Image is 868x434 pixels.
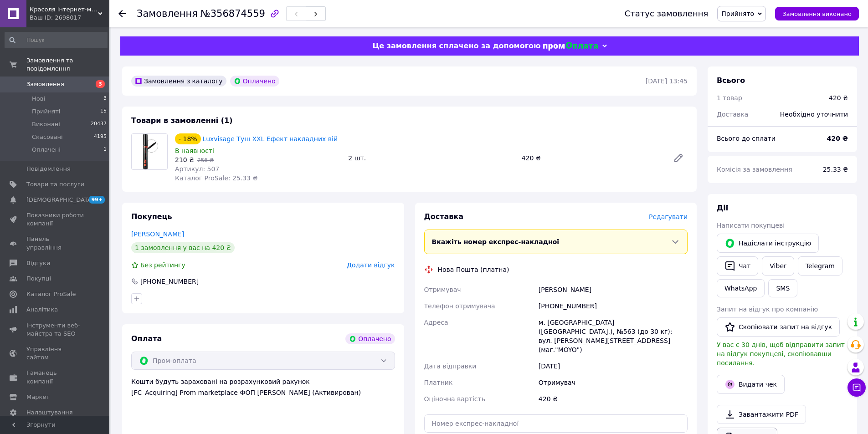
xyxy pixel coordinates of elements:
span: Без рейтингу [140,261,185,269]
span: Каталог ProSale: 25.33 ₴ [175,174,257,182]
span: 25.33 ₴ [823,166,848,173]
span: 1 товар [717,94,742,102]
span: Покупець [131,212,172,221]
span: [DEMOGRAPHIC_DATA] [26,196,94,204]
div: 2 шт. [344,152,518,164]
div: Кошти будуть зараховані на розрахунковий рахунок [131,377,395,397]
span: Управління сайтом [26,345,84,362]
span: В наявності [175,147,214,154]
span: Вкажіть номер експрес-накладної [432,238,560,245]
span: 3 [103,95,107,103]
span: Всього [717,76,745,85]
time: [DATE] 13:45 [646,77,688,85]
span: Аналітика [26,306,58,314]
div: Необхідно уточнити [775,104,853,124]
span: Доставка [424,212,464,221]
span: Прийнято [721,10,754,17]
input: Пошук [5,32,108,48]
div: м. [GEOGRAPHIC_DATA] ([GEOGRAPHIC_DATA].), №563 (до 30 кг): вул. [PERSON_NAME][STREET_ADDRESS] (м... [537,314,689,358]
span: Товари в замовленні (1) [131,116,233,125]
span: Адреса [424,319,448,326]
a: Viber [762,256,794,276]
span: Оціночна вартість [424,395,485,403]
span: У вас є 30 днів, щоб відправити запит на відгук покупцеві, скопіювавши посилання. [717,341,845,367]
a: Завантажити PDF [717,405,806,424]
span: Показники роботи компанії [26,211,84,228]
span: Додати відгук [347,261,395,269]
div: 420 ₴ [537,391,689,407]
img: evopay logo [543,42,598,51]
button: Скопіювати запит на відгук [717,317,840,337]
span: Інструменти веб-майстра та SEO [26,322,84,338]
span: Нові [32,95,45,103]
span: Замовлення [26,80,64,88]
span: Красоля інтернет-магазин [30,5,98,14]
b: 420 ₴ [827,135,848,142]
span: Оплата [131,334,162,343]
div: Оплачено [230,76,279,87]
span: Написати покупцеві [717,222,785,229]
span: Платник [424,379,453,386]
div: [PHONE_NUMBER] [139,277,200,286]
div: [PHONE_NUMBER] [537,298,689,314]
span: Панель управління [26,235,84,251]
span: №356874559 [200,8,265,19]
span: Дата відправки [424,363,477,370]
div: - 18% [175,133,201,144]
span: Оплачені [32,146,61,154]
div: [FC_Acquiring] Prom marketplace ФОП [PERSON_NAME] (Активирован) [131,388,395,397]
span: 4195 [94,133,107,141]
span: Всього до сплати [717,135,776,142]
div: Оплачено [345,333,395,344]
div: Ваш ID: 2698017 [30,14,109,22]
span: Скасовані [32,133,63,141]
div: Повернутися назад [118,9,126,18]
span: Комісія за замовлення [717,166,792,173]
div: Статус замовлення [625,9,709,18]
div: [PERSON_NAME] [537,281,689,298]
button: Замовлення виконано [775,7,859,20]
span: 20437 [91,120,107,128]
span: Телефон отримувача [424,302,495,310]
a: WhatsApp [717,279,765,297]
span: 210 ₴ [175,156,194,163]
span: 99+ [89,196,105,204]
a: Редагувати [669,149,688,167]
span: Прийняті [32,107,60,116]
span: Доставка [717,111,748,118]
button: Видати чек [717,375,785,394]
input: Номер експрес-накладної [424,414,688,433]
span: Редагувати [649,213,688,220]
span: 3 [96,80,105,88]
button: SMS [768,279,797,297]
span: Виконані [32,120,60,128]
div: Отримувач [537,374,689,391]
span: 256 ₴ [197,157,214,163]
span: Запит на відгук про компанію [717,306,818,313]
span: Маркет [26,393,50,401]
span: Товари та послуги [26,180,84,189]
div: Замовлення з каталогу [131,76,226,87]
div: 1 замовлення у вас на 420 ₴ [131,242,235,253]
span: Повідомлення [26,165,71,173]
span: Дії [717,204,728,212]
a: [PERSON_NAME] [131,230,184,238]
button: Чат [717,256,758,276]
span: Замовлення та повідомлення [26,56,109,73]
div: Нова Пошта (платна) [436,265,512,274]
a: Luxvisage Туш XXL Ефект накладних вій [203,135,338,143]
a: Telegram [798,256,842,276]
button: Чат з покупцем [847,378,866,397]
span: Це замовлення сплачено за допомогою [372,41,540,50]
span: Покупці [26,275,51,283]
span: Отримувач [424,286,461,293]
img: Luxvisage Туш XXL Ефект накладних вій [134,134,165,169]
span: Замовлення виконано [782,10,852,17]
span: Відгуки [26,259,50,267]
button: Надіслати інструкцію [717,234,819,253]
div: 420 ₴ [518,152,666,164]
span: Налаштування [26,408,73,417]
span: Артикул: 507 [175,165,219,173]
span: Замовлення [137,8,198,19]
span: 1 [103,146,107,154]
